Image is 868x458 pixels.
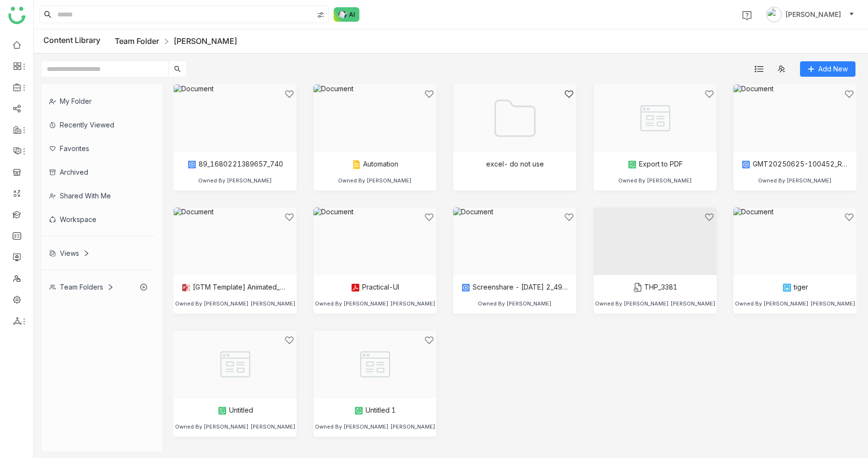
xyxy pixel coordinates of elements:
[782,283,808,292] div: tiger
[453,208,576,275] img: Document
[352,160,398,169] div: Automation
[49,249,90,257] div: Views
[43,35,237,47] div: Content Library
[461,283,471,292] img: mp4.svg
[486,160,544,168] div: excel- do not use
[741,160,849,169] div: GMT20250625-100452_Recording_1920x1080
[741,160,751,169] img: mp4.svg
[733,84,856,152] img: Document
[181,283,191,292] img: pptx.svg
[595,300,715,307] div: Owned By [PERSON_NAME] [PERSON_NAME]
[174,84,297,152] img: Document
[41,208,155,231] div: Workspace
[352,160,361,169] img: g-ppt.svg
[174,208,297,275] img: Document
[49,283,114,291] div: Team Folders
[313,208,436,275] img: Document
[618,177,692,184] div: Owned By [PERSON_NAME]
[41,160,155,184] div: Archived
[354,406,396,416] div: Untitled 1
[41,184,155,208] div: Shared with me
[41,113,155,137] div: Recently Viewed
[786,9,841,20] span: [PERSON_NAME]
[461,283,569,292] div: Screenshare - [DATE] 2_49_54 PM
[315,423,435,430] div: Owned By [PERSON_NAME] [PERSON_NAME]
[351,283,360,292] img: pdf.svg
[782,283,791,292] img: jpg.svg
[317,11,325,19] img: search-type.svg
[115,36,159,46] a: Team Folder
[633,283,678,292] div: THP_3381
[187,160,197,169] img: mp4.svg
[800,61,855,77] button: Add New
[334,7,360,22] img: ask-buddy-normal.svg
[758,177,832,184] div: Owned By [PERSON_NAME]
[491,94,539,142] img: Folder
[627,160,637,169] img: paper.svg
[217,406,227,416] img: paper.svg
[8,7,26,24] img: logo
[313,331,436,398] img: Paper
[315,300,435,307] div: Owned By [PERSON_NAME] [PERSON_NAME]
[627,160,683,169] div: Export to PDF
[351,283,399,292] div: Practical-UI
[338,177,412,184] div: Owned By [PERSON_NAME]
[594,84,717,152] img: Paper
[313,84,436,152] img: Document
[594,208,717,331] img: Document
[764,7,856,22] button: [PERSON_NAME]
[818,64,848,74] span: Add New
[41,137,155,160] div: Favorites
[633,283,642,292] img: unsupported.svg
[217,406,253,416] div: Untitled
[41,89,155,113] div: My Folder
[734,300,855,307] div: Owned By [PERSON_NAME] [PERSON_NAME]
[174,331,297,398] img: Paper
[175,300,296,307] div: Owned By [PERSON_NAME] [PERSON_NAME]
[198,177,272,184] div: Owned By [PERSON_NAME]
[478,300,552,307] div: Owned By [PERSON_NAME]
[742,11,752,20] img: help.svg
[733,208,856,275] img: Document
[354,406,364,416] img: paper.svg
[187,160,283,169] div: 89_1680221389657_740
[181,283,289,292] div: [GTM Template] Animated_PPTX
[766,7,782,22] img: avatar
[175,423,296,430] div: Owned By [PERSON_NAME] [PERSON_NAME]
[174,36,237,46] a: [PERSON_NAME]
[755,65,763,73] img: list.svg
